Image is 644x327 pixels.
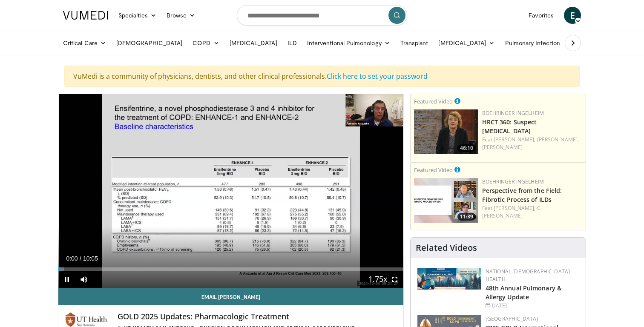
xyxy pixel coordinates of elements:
h4: Related Videos [416,243,477,253]
a: [PERSON_NAME], [537,136,579,143]
a: Email [PERSON_NAME] [58,288,403,305]
a: National [DEMOGRAPHIC_DATA] Health [486,268,570,283]
div: Feat. [482,204,582,220]
a: Perspective from the Field: Fibrotic Process of ILDs [482,186,562,204]
a: 11:39 [414,178,478,223]
a: [PERSON_NAME], [494,204,535,212]
a: Browse [161,7,201,24]
span: / [80,255,81,262]
div: Feat. [482,136,582,151]
a: [MEDICAL_DATA] [433,34,500,52]
span: 10:05 [83,255,98,262]
a: HRCT 360: Suspect [MEDICAL_DATA] [482,118,537,135]
span: 11:39 [457,213,476,221]
img: 0d260a3c-dea8-4d46-9ffd-2859801fb613.png.150x105_q85_crop-smart_upscale.png [414,178,478,223]
a: Boehringer Ingelheim [482,178,544,185]
img: b90f5d12-84c1-472e-b843-5cad6c7ef911.jpg.150x105_q85_autocrop_double_scale_upscale_version-0.2.jpg [417,268,481,290]
a: [GEOGRAPHIC_DATA] [486,315,538,322]
button: Playback Rate [369,271,386,288]
div: VuMedi is a community of physicians, dentists, and other clinical professionals. [64,66,580,87]
button: Pause [58,271,75,288]
a: 46:10 [414,109,478,154]
small: Featured Video [414,166,453,174]
a: Critical Care [58,34,111,52]
a: [DEMOGRAPHIC_DATA] [111,34,187,52]
a: C. [PERSON_NAME] [482,204,542,219]
img: VuMedi Logo [63,11,108,20]
a: Pulmonary Infection [500,34,574,52]
a: 48th Annual Pulmonary & Allergy Update [486,284,561,301]
a: COPD [187,34,224,52]
video-js: Video Player [58,94,403,288]
button: Mute [75,271,92,288]
a: ILD [282,34,302,52]
a: Click here to set your password [327,72,428,81]
div: Progress Bar [58,267,403,271]
a: [MEDICAL_DATA] [224,34,282,52]
small: Featured Video [414,98,453,105]
span: 0:00 [66,255,78,262]
a: Boehringer Ingelheim [482,109,544,117]
a: Specialties [113,7,161,24]
a: [PERSON_NAME] [482,143,523,151]
a: Interventional Pulmonology [302,34,395,52]
input: Search topics, interventions [237,5,407,26]
a: Favorites [523,7,559,24]
h4: GOLD 2025 Updates: Pharmacologic Treatment [118,312,397,321]
div: [DATE] [486,302,579,310]
a: Transplant [395,34,434,52]
img: 8340d56b-4f12-40ce-8f6a-f3da72802623.png.150x105_q85_crop-smart_upscale.png [414,109,478,154]
a: [PERSON_NAME], [494,136,535,143]
span: 46:10 [457,144,476,152]
button: Fullscreen [386,271,403,288]
a: E [564,7,581,24]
